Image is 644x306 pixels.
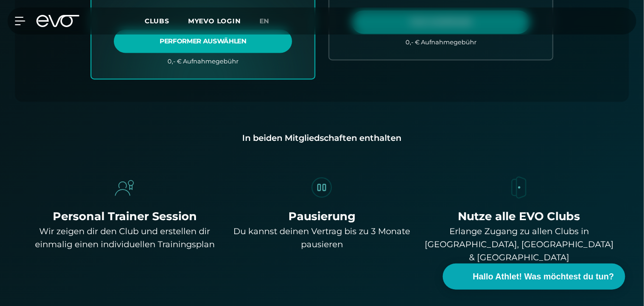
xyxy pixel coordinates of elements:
div: Personal Trainer Session [30,208,220,225]
span: Clubs [145,17,169,25]
div: Nutze alle EVO Clubs [424,208,614,225]
a: Clubs [145,16,188,25]
span: Hallo Athlet! Was möchtest du tun? [473,271,614,283]
div: Wir zeigen dir den Club und erstellen dir einmalig einen individuellen Trainingsplan [30,225,220,251]
span: en [259,17,270,25]
button: Hallo Athlet! Was möchtest du tun? [443,264,625,290]
img: evofitness [112,174,138,201]
div: Pausierung [227,208,417,225]
a: MYEVO LOGIN [188,17,241,25]
img: evofitness [506,174,532,201]
img: evofitness [309,174,335,201]
div: In beiden Mitgliedschaften enthalten [30,132,614,145]
a: en [259,16,281,27]
div: Erlange Zugang zu allen Clubs in [GEOGRAPHIC_DATA], [GEOGRAPHIC_DATA] & [GEOGRAPHIC_DATA] [424,225,614,264]
div: Du kannst deinen Vertrag bis zu 3 Monate pausieren [227,225,417,251]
